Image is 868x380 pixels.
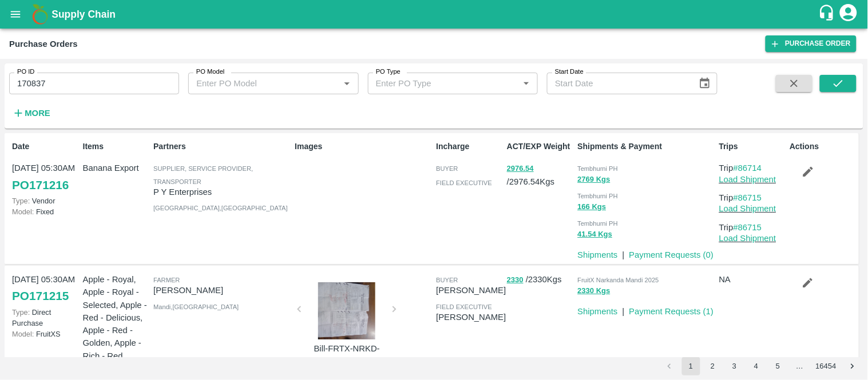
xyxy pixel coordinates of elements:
[12,162,78,174] p: [DATE] 05:30AM
[555,67,584,77] label: Start Date
[9,73,179,94] input: Enter PO ID
[519,76,534,91] button: Open
[436,311,506,323] p: [PERSON_NAME]
[12,197,30,205] span: Type:
[578,307,618,316] a: Shipments
[578,173,611,186] button: 2769 Kgs
[682,357,700,375] button: page 1
[12,330,34,338] span: Model:
[371,76,501,91] input: Enter PO Type
[791,361,809,372] div: …
[578,141,715,153] p: Shipments & Payment
[436,284,506,297] p: [PERSON_NAME]
[507,274,524,287] button: 2330
[436,165,458,172] span: buyer
[12,286,69,306] a: PO171215
[747,357,766,375] button: Go to page 4
[436,141,502,153] p: Incharge
[629,250,714,259] a: Payment Requests (0)
[578,277,659,283] span: FruitX Narkanda Mandi 2025
[843,357,862,375] button: Go to next page
[629,307,714,316] a: Payment Requests (1)
[9,37,78,51] div: Purchase Orders
[153,303,239,310] span: Mandi , [GEOGRAPHIC_DATA]
[618,301,625,318] div: |
[790,141,856,153] p: Actions
[83,141,149,153] p: Items
[578,193,619,199] span: Tembhurni PH
[578,201,607,214] button: 166 Kgs
[12,329,78,339] p: FruitXS
[436,303,492,310] span: field executive
[719,162,786,174] p: Trip
[153,205,288,211] span: [GEOGRAPHIC_DATA] , [GEOGRAPHIC_DATA]
[578,285,611,298] button: 2330 Kgs
[719,141,786,153] p: Trips
[578,228,613,241] button: 41.54 Kgs
[9,103,53,123] button: More
[12,206,78,217] p: Fixed
[719,191,786,204] p: Trip
[704,357,722,375] button: Go to page 2
[547,73,689,94] input: Start Date
[192,76,321,91] input: Enter PO Model
[507,141,573,153] p: ACT/EXP Weight
[295,141,431,153] p: Images
[83,273,149,362] p: Apple - Royal, Apple - Royal - Selected, Apple - Red - Delicious, Apple - Red - Golden, Apple - R...
[618,244,625,261] div: |
[12,307,78,329] p: Direct Purchase
[12,207,34,216] span: Model:
[818,4,838,25] div: customer-support
[376,67,401,77] label: PO Type
[153,186,290,198] p: P Y Enterprises
[812,357,840,375] button: Go to page 16454
[153,277,180,283] span: Farmer
[719,175,776,184] a: Load Shipment
[17,67,34,77] label: PO ID
[29,3,51,26] img: logo
[694,73,716,94] button: Choose date
[339,76,354,91] button: Open
[578,220,619,227] span: Tembhurni PH
[719,204,776,213] a: Load Shipment
[12,195,78,206] p: Vendor
[719,221,786,234] p: Trip
[734,223,762,232] a: #86715
[12,141,78,153] p: Date
[659,357,863,375] nav: pagination navigation
[507,273,573,286] p: / 2330 Kgs
[507,162,573,188] p: / 2976.54 Kgs
[51,6,818,22] a: Supply Chain
[196,67,225,77] label: PO Model
[12,273,78,286] p: [DATE] 05:30AM
[719,234,776,243] a: Load Shipment
[436,179,492,186] span: field executive
[766,35,857,52] a: Purchase Order
[507,162,534,175] button: 2976.54
[153,284,290,297] p: [PERSON_NAME]
[734,163,762,173] a: #86714
[83,162,149,174] p: Banana Export
[12,308,30,317] span: Type:
[578,165,619,172] span: Tembhurni PH
[25,109,50,118] strong: More
[719,273,786,286] p: NA
[734,193,762,202] a: #86715
[12,175,69,195] a: PO171216
[436,277,458,283] span: buyer
[726,357,744,375] button: Go to page 3
[838,2,859,26] div: account of current user
[51,9,116,20] b: Supply Chain
[769,357,787,375] button: Go to page 5
[578,250,618,259] a: Shipments
[2,1,29,27] button: open drawer
[153,141,290,153] p: Partners
[153,165,253,185] span: Supplier, Service Provider, Transporter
